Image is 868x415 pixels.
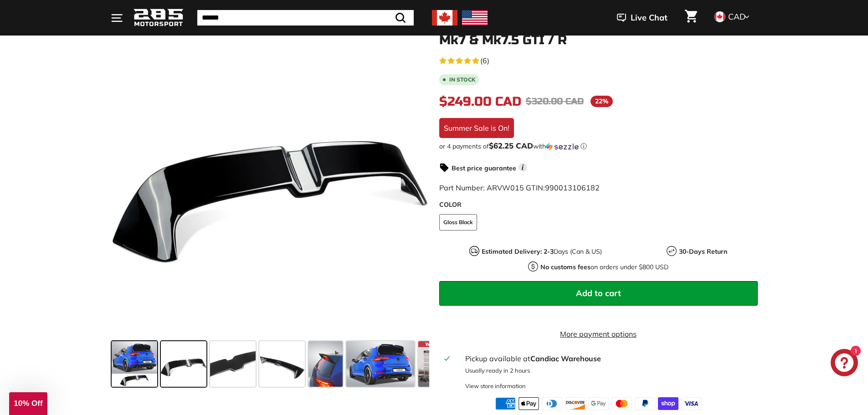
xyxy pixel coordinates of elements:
[439,142,758,151] div: or 4 payments of$62.25 CADwithSezzle Click to learn more about Sezzle
[591,96,613,107] span: 22%
[540,263,591,271] strong: No customs fees
[439,118,514,138] div: Summer Sale is On!
[526,96,584,107] span: $320.00 CAD
[679,2,703,33] a: Cart
[540,262,668,272] p: on orders under $800 USD
[545,183,600,192] span: 990013106182
[480,55,489,66] span: (6)
[439,54,758,66] a: 4.7 rating (6 votes)
[611,397,632,410] img: master
[439,94,521,109] span: $249.00 CAD
[605,6,679,29] button: Live Chat
[542,397,562,410] img: diners_club
[565,397,586,410] img: discover
[658,397,678,410] img: shopify_pay
[439,200,758,210] label: COLOR
[519,163,527,172] span: i
[530,354,601,363] strong: Candiac Warehouse
[9,392,47,415] div: 10% Off
[546,143,579,151] img: Sezzle
[197,10,414,26] input: Search
[635,397,655,410] img: paypal
[495,397,516,410] img: american_express
[681,397,702,410] img: visa
[482,247,602,256] p: Days (Can & US)
[439,19,758,47] h1: Oettinger Style Roof Spoiler - [DATE]-[DATE] Golf Mk7 & Mk7.5 GTI / R
[465,382,526,390] div: View store information
[439,142,758,151] div: or 4 payments of with
[449,77,475,82] b: In stock
[134,7,184,29] img: Logo_285_Motorsport_areodynamics_components
[452,164,516,172] strong: Best price guarantee
[439,183,600,192] span: Part Number: ARVW015 GTIN:
[631,12,668,24] span: Live Chat
[588,397,609,410] img: google_pay
[465,353,752,364] div: Pickup available at
[576,288,621,298] span: Add to cart
[519,397,539,410] img: apple_pay
[439,328,758,339] a: More payment options
[439,281,758,306] button: Add to cart
[728,11,745,22] span: CAD
[679,247,727,256] strong: 30-Days Return
[482,247,554,256] strong: Estimated Delivery: 2-3
[489,141,533,150] span: $62.25 CAD
[14,399,42,408] span: 10% Off
[828,349,861,379] inbox-online-store-chat: Shopify online store chat
[465,366,752,375] p: Usually ready in 2 hours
